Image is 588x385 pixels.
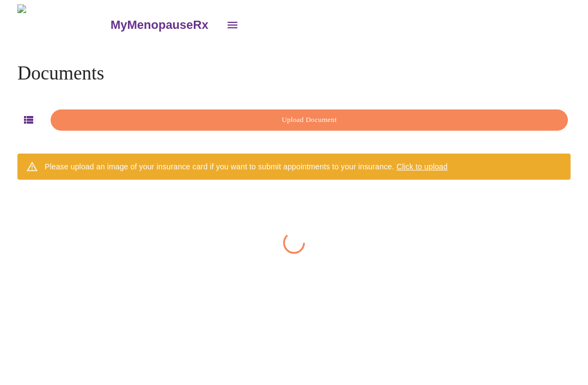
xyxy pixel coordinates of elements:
div: Please upload an image of your insurance card if you want to submit appointments to your insurance. [45,157,448,176]
span: Upload Document [63,114,555,126]
span: Click to upload [396,162,448,171]
h3: MyMenopauseRx [111,18,209,32]
button: Switch to list view [17,109,39,131]
h4: Documents [17,63,104,84]
button: open drawer [219,12,246,38]
a: MyMenopauseRx [109,6,219,44]
button: Upload Document [51,109,568,131]
img: MyMenopauseRx Logo [17,4,109,45]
